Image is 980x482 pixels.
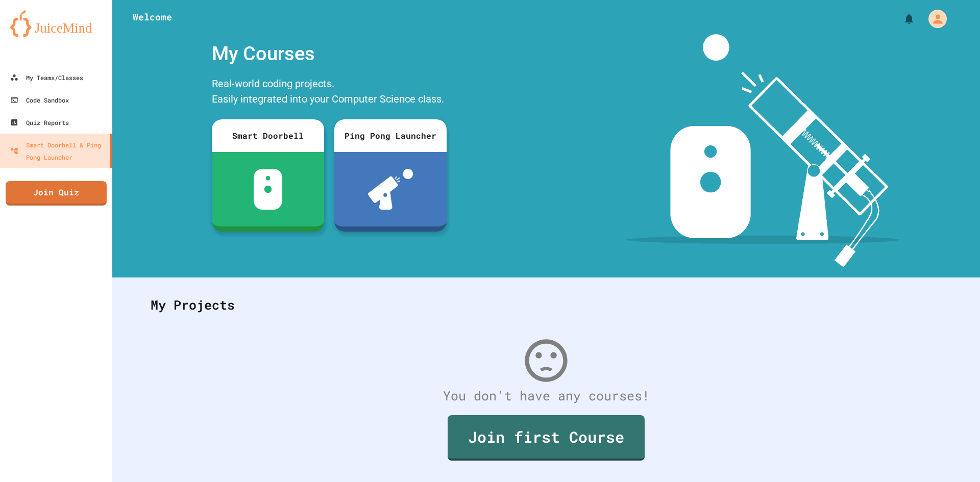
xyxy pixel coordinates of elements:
div: Smart Doorbell & Ping Pong Launcher [10,139,106,163]
img: logo-orange.svg [10,10,102,37]
div: Smart Doorbell [212,119,324,152]
div: Ping Pong Launcher [334,119,447,152]
div: My Courses [207,34,452,73]
iframe: chat widget [937,441,970,472]
a: Join first Course [448,415,645,461]
div: My Notifications [884,10,918,28]
img: ppl-with-ball.png [368,169,413,210]
div: My Account [918,7,949,31]
div: You don't have any courses! [140,386,952,405]
iframe: chat widget [895,397,970,440]
a: Join Quiz [6,181,107,206]
img: banner-image-my-projects.png [626,34,900,267]
div: Quiz Reports [10,116,69,129]
div: My Teams/Classes [10,71,83,84]
div: My Projects [140,285,952,325]
div: Real-world coding projects. Easily integrated into your Computer Science class. [207,73,452,112]
img: sdb-white.svg [254,169,283,210]
div: Code Sandbox [10,94,69,106]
